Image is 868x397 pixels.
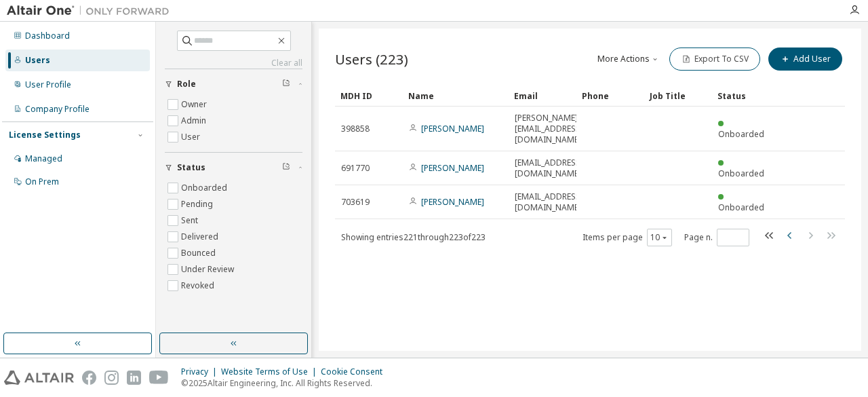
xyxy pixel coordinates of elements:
div: Phone [582,85,639,107]
a: [PERSON_NAME] [421,196,484,208]
label: User [181,129,203,145]
button: Add User [768,48,842,71]
span: Showing entries 221 through 223 of 223 [341,231,486,243]
label: Admin [181,113,209,129]
label: Pending [181,196,216,212]
label: Under Review [181,261,237,278]
span: 398858 [341,124,370,134]
span: Onboarded [718,168,764,179]
span: Onboarded [718,202,764,213]
span: Onboarded [718,128,764,140]
a: Clear all [165,58,302,69]
span: Page n. [684,229,749,246]
div: On Prem [25,176,59,187]
span: Status [177,162,205,173]
div: Users [25,55,50,66]
span: [PERSON_NAME][EMAIL_ADDRESS][DOMAIN_NAME] [515,113,583,145]
span: [EMAIL_ADDRESS][DOMAIN_NAME] [515,191,583,213]
div: Website Terms of Use [221,366,321,377]
span: Role [177,79,196,90]
img: altair_logo.svg [4,371,74,385]
button: More Actions [596,48,661,71]
a: [PERSON_NAME] [421,123,484,134]
div: License Settings [9,130,81,140]
div: Job Title [650,85,707,107]
div: Dashboard [25,31,70,41]
img: facebook.svg [82,371,96,385]
div: MDH ID [340,85,397,107]
span: Clear filter [282,162,290,173]
div: Privacy [181,366,221,377]
button: Export To CSV [669,48,760,71]
img: Altair One [7,4,176,18]
img: youtube.svg [149,371,169,385]
button: Role [165,69,302,99]
div: Email [514,85,571,107]
p: © 2025 Altair Engineering, Inc. All Rights Reserved. [181,377,391,389]
span: [EMAIL_ADDRESS][DOMAIN_NAME] [515,157,583,179]
span: Items per page [583,229,672,246]
span: 703619 [341,197,370,208]
span: Users (223) [335,50,408,69]
div: Cookie Consent [321,366,391,377]
span: 691770 [341,163,370,174]
button: 10 [650,232,669,243]
label: Revoked [181,278,217,294]
a: [PERSON_NAME] [421,162,484,174]
label: Owner [181,96,210,113]
div: User Profile [25,79,71,90]
label: Bounced [181,245,218,261]
img: instagram.svg [104,371,119,385]
span: Clear filter [282,79,290,90]
div: Status [717,85,774,107]
label: Onboarded [181,180,230,196]
label: Delivered [181,229,221,245]
label: Sent [181,212,201,229]
div: Company Profile [25,104,90,115]
button: Status [165,153,302,183]
div: Managed [25,153,62,164]
img: linkedin.svg [127,371,141,385]
div: Name [408,85,503,107]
